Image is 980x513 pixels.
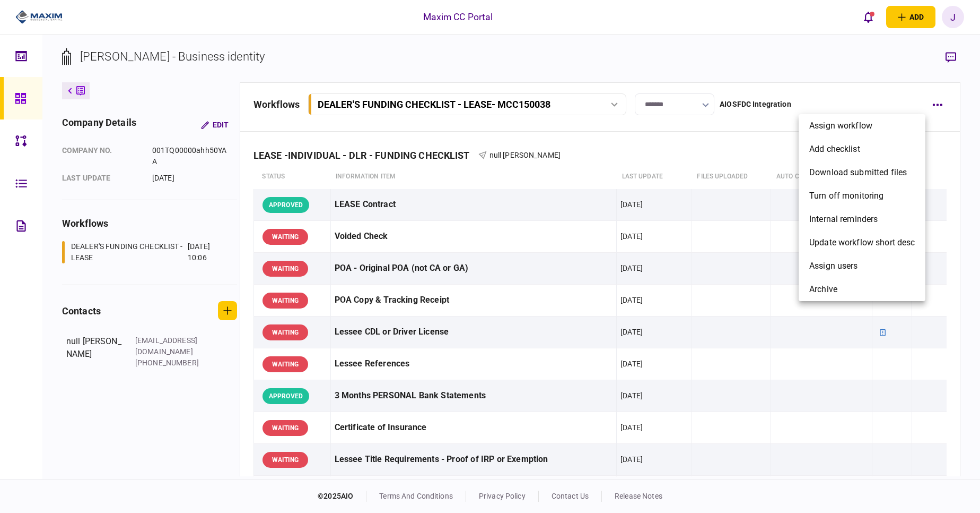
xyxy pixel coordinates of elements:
span: Assign users [809,260,858,272]
span: archive [809,283,837,296]
span: Turn off monitoring [809,190,884,202]
span: add checklist [809,143,860,156]
span: assign workflow [809,119,872,132]
span: Update workflow short desc [809,236,915,249]
span: download submitted files [809,166,907,179]
span: Internal reminders [809,213,878,226]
